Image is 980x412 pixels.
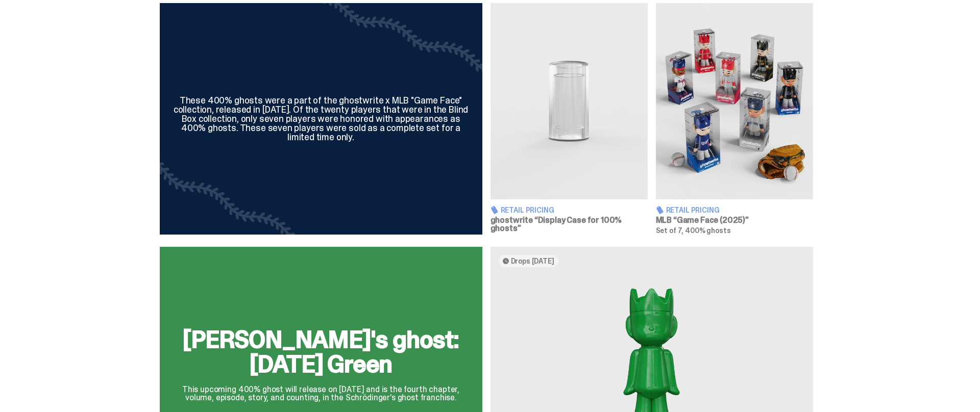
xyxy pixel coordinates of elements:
[172,327,470,376] h2: [PERSON_NAME]'s ghost: [DATE] Green
[501,207,554,214] span: Retail Pricing
[656,3,813,199] img: Game Face (2025)
[491,216,648,233] h3: ghostwrite “Display Case for 100% ghosts”
[666,207,720,214] span: Retail Pricing
[511,257,554,265] span: Drops [DATE]
[491,3,648,199] img: Display Case for 100% ghosts
[491,3,648,235] a: Display Case for 100% ghosts Retail Pricing
[656,3,813,235] a: Game Face (2025) Retail Pricing
[172,96,470,142] div: These 400% ghosts were a part of the ghostwrite x MLB "Game Face" collection, released in [DATE]....
[172,385,470,402] p: This upcoming 400% ghost will release on [DATE] and is the fourth chapter, volume, episode, story...
[656,216,813,224] h3: MLB “Game Face (2025)”
[656,226,731,235] span: Set of 7, 400% ghosts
